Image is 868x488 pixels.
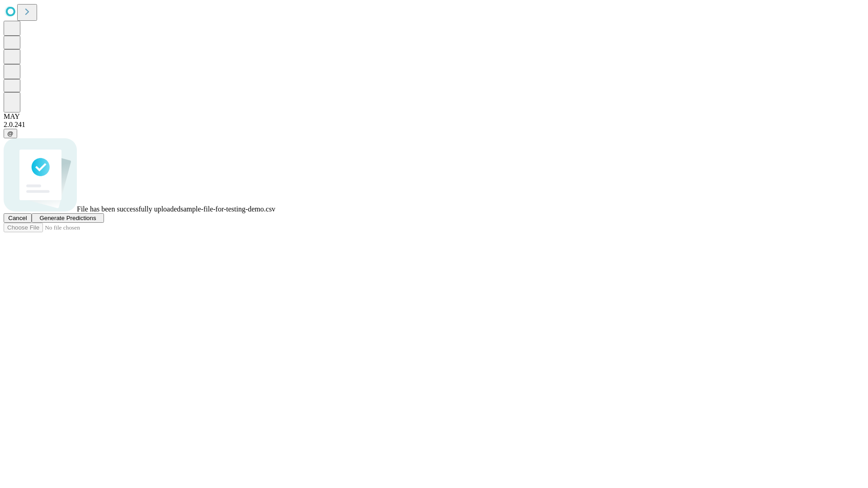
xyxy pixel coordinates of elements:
span: sample-file-for-testing-demo.csv [180,205,275,213]
span: Cancel [8,215,27,221]
span: @ [7,130,14,137]
div: 2.0.241 [4,121,864,129]
span: Generate Predictions [39,215,96,221]
button: Cancel [4,213,32,223]
div: MAY [4,113,864,121]
span: File has been successfully uploaded [77,205,180,213]
button: Generate Predictions [32,213,104,223]
button: @ [4,129,17,138]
